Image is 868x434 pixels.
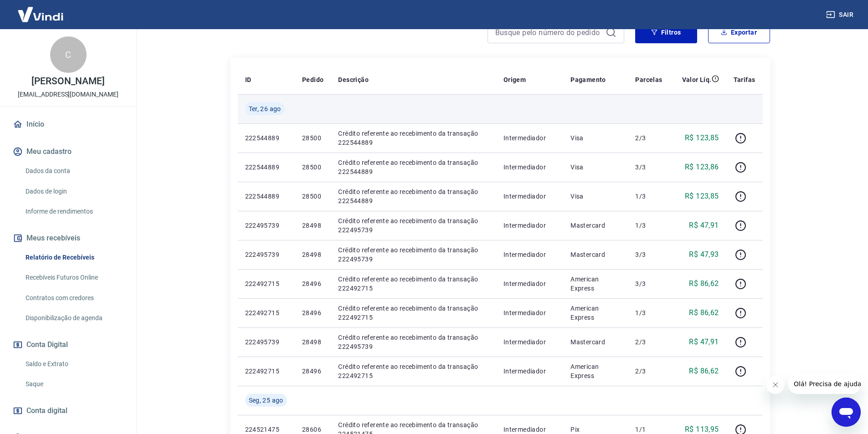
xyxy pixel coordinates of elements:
[22,289,125,307] a: Contratos com credores
[338,362,489,380] p: Crédito referente ao recebimento da transação 222492715
[22,268,125,287] a: Recebíveis Futuros Online
[503,75,526,84] p: Origem
[302,308,324,317] p: 28496
[302,367,324,376] p: 28496
[302,337,324,347] p: 28498
[22,248,125,267] a: Relatório de Recebíveis
[302,425,324,434] p: 28606
[503,308,556,317] p: Intermediador
[50,36,87,73] div: C
[635,75,662,84] p: Parcelas
[245,279,288,288] p: 222492715
[22,182,125,201] a: Dados de login
[31,77,104,86] p: [PERSON_NAME]
[302,133,324,143] p: 28500
[832,398,861,427] iframe: Botão para abrir a janela de mensagens
[18,90,118,99] p: [EMAIL_ADDRESS][DOMAIN_NAME]
[245,250,288,259] p: 222495739
[635,192,662,201] p: 1/3
[302,221,324,230] p: 28498
[708,21,770,43] button: Exportar
[503,192,556,201] p: Intermediador
[338,129,489,147] p: Crédito referente ao recebimento da transação 222544889
[245,221,288,230] p: 222495739
[635,337,662,347] p: 2/3
[11,228,125,248] button: Meus recebíveis
[570,304,621,322] p: American Express
[245,308,288,317] p: 222492715
[302,250,324,259] p: 28498
[245,192,288,201] p: 222544889
[22,375,125,393] a: Saque
[689,307,719,318] p: R$ 86,62
[635,308,662,317] p: 1/3
[635,163,662,172] p: 3/3
[11,114,125,134] a: Início
[503,367,556,376] p: Intermediador
[570,250,621,259] p: Mastercard
[788,374,861,394] iframe: Mensagem da empresa
[503,133,556,143] p: Intermediador
[570,221,621,230] p: Mastercard
[22,202,125,221] a: Informe de rendimentos
[302,75,324,84] p: Pedido
[635,367,662,376] p: 2/3
[635,279,662,288] p: 3/3
[503,163,556,172] p: Intermediador
[503,279,556,288] p: Intermediador
[249,396,283,405] span: Seg, 25 ago
[570,133,621,143] p: Visa
[734,75,755,84] p: Tarifas
[249,104,281,113] span: Ter, 26 ago
[245,425,288,434] p: 224521475
[22,355,125,373] a: Saldo e Extrato
[503,221,556,230] p: Intermediador
[11,335,125,355] button: Conta Digital
[503,250,556,259] p: Intermediador
[570,275,621,293] p: American Express
[495,26,602,39] input: Busque pelo número do pedido
[22,309,125,327] a: Disponibilização de agenda
[689,366,719,377] p: R$ 86,62
[570,192,621,201] p: Visa
[22,162,125,180] a: Dados da conta
[570,337,621,347] p: Mastercard
[338,158,489,176] p: Crédito referente ao recebimento da transação 222544889
[689,220,719,231] p: R$ 47,91
[302,192,324,201] p: 28500
[570,75,606,84] p: Pagamento
[685,133,719,143] p: R$ 123,85
[245,337,288,347] p: 222495739
[338,275,489,293] p: Crédito referente ao recebimento da transação 222492715
[338,187,489,205] p: Crédito referente ao recebimento da transação 222544889
[245,163,288,172] p: 222544889
[685,162,719,173] p: R$ 123,86
[635,21,697,43] button: Filtros
[338,245,489,264] p: Crédito referente ao recebimento da transação 222495739
[570,362,621,380] p: American Express
[338,304,489,322] p: Crédito referente ao recebimento da transação 222492715
[338,333,489,351] p: Crédito referente ao recebimento da transação 222495739
[635,250,662,259] p: 3/3
[682,75,712,84] p: Valor Líq.
[570,425,621,434] p: Pix
[689,249,719,260] p: R$ 47,93
[824,6,857,23] button: Sair
[338,75,369,84] p: Descrição
[635,221,662,230] p: 1/3
[26,404,67,417] span: Conta digital
[503,337,556,347] p: Intermediador
[689,337,719,347] p: R$ 47,91
[570,163,621,172] p: Visa
[245,367,288,376] p: 222492715
[302,279,324,288] p: 28496
[635,133,662,143] p: 2/3
[11,0,70,28] img: Vindi
[685,191,719,202] p: R$ 123,85
[245,133,288,143] p: 222544889
[11,142,125,162] button: Meu cadastro
[338,216,489,235] p: Crédito referente ao recebimento da transação 222495739
[689,278,719,289] p: R$ 86,62
[11,401,125,421] a: Conta digital
[245,75,252,84] p: ID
